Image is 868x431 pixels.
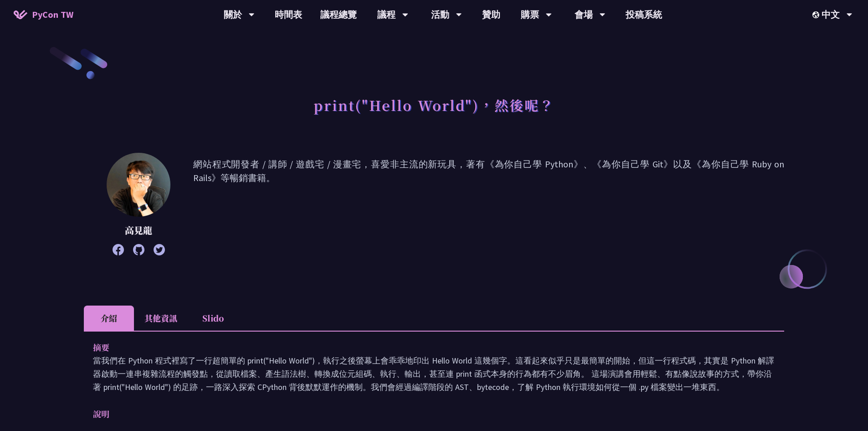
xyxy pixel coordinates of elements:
[812,11,822,18] img: Locale Icon
[14,10,27,19] img: Home icon of PyCon TW 2025
[93,407,757,421] p: 說明
[313,91,555,119] h1: print("Hello World")，然後呢？
[107,223,170,237] p: 高見龍
[107,153,170,217] img: 高見龍
[84,306,134,331] li: 介紹
[193,157,784,251] p: 網站程式開發者 / 講師 / 遊戲宅 / 漫畫宅，喜愛非主流的新玩具，著有《為你自己學 Python》、《為你自己學 Git》以及《為你自己學 Ruby on Rails》等暢銷書籍。
[93,341,757,354] p: 摘要
[134,306,188,331] li: 其他資訊
[32,8,73,21] span: PyCon TW
[5,3,82,26] a: PyCon TW
[93,354,775,394] p: 當我們在 Python 程式裡寫了一行超簡單的 print("Hello World")，執行之後螢幕上會乖乖地印出 Hello World 這幾個字。這看起來似乎只是最簡單的開始，但這一行程式...
[188,306,238,331] li: Slido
